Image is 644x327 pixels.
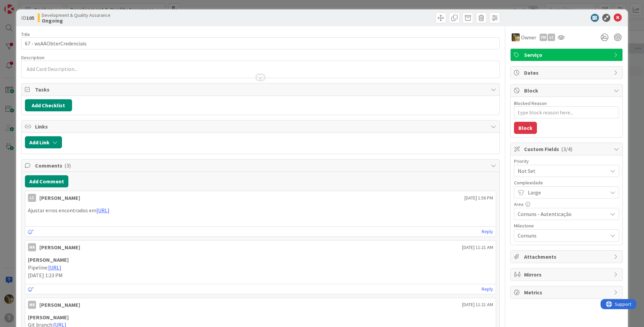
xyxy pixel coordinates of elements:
[28,256,69,263] strong: [PERSON_NAME]
[482,285,493,293] a: Reply
[21,37,500,49] input: type card name here...
[514,223,619,228] div: Milestone
[28,243,36,251] div: MR
[28,314,69,321] strong: [PERSON_NAME]
[48,264,61,271] a: [URL]
[512,33,520,41] img: JC
[518,231,604,240] span: Comuns
[28,264,48,271] span: Pipeline:
[482,227,493,236] a: Reply
[462,244,493,251] span: [DATE] 11:21 AM
[28,272,63,279] span: [DATE] 1:23 PM
[561,146,572,152] span: ( 3/4 )
[462,301,493,308] span: [DATE] 11:21 AM
[514,159,619,163] div: Priority
[28,207,493,214] p: Ajustar erros encontrados em
[524,145,610,153] span: Custom Fields
[528,188,604,197] span: Large
[521,33,536,41] span: Owner
[518,209,604,219] span: Comuns - Autenticação
[21,54,44,61] span: Description
[25,136,62,148] button: Add Link
[518,166,604,176] span: Not Set
[42,18,110,23] b: Ongoing
[39,301,80,309] div: [PERSON_NAME]
[39,243,80,251] div: [PERSON_NAME]
[25,99,72,111] button: Add Checklist
[96,207,109,214] a: [URL]
[514,122,537,134] button: Block
[514,100,547,106] label: Blocked Reason
[524,270,610,279] span: Mirrors
[21,31,30,37] label: Title
[35,85,487,94] span: Tasks
[64,162,71,169] span: ( 3 )
[524,86,610,95] span: Block
[25,175,68,187] button: Add Comment
[464,194,493,202] span: [DATE] 1:56 PM
[28,194,36,202] div: LC
[21,14,34,22] span: ID
[39,194,80,202] div: [PERSON_NAME]
[35,161,487,170] span: Comments
[524,288,610,296] span: Metrics
[28,301,36,309] div: MR
[14,1,31,9] span: Support
[26,14,34,21] b: 105
[514,202,619,207] div: Area
[42,12,110,18] span: Development & Quality Assurance
[524,253,610,261] span: Attachments
[524,51,610,59] span: Serviço
[540,34,547,41] div: FM
[35,122,487,131] span: Links
[524,69,610,77] span: Dates
[548,34,555,41] div: LC
[514,180,619,185] div: Complexidade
